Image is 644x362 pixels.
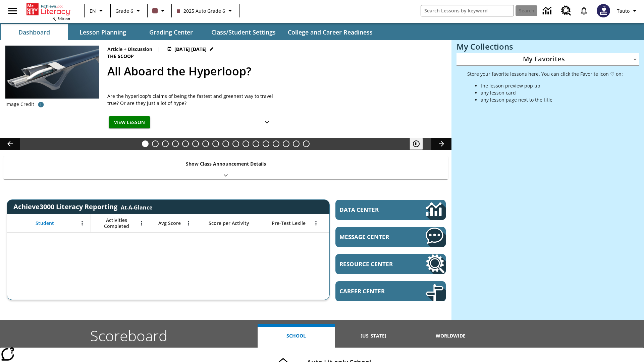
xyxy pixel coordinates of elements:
span: | [158,46,160,53]
a: Home [26,3,70,16]
span: EN [90,7,96,14]
button: Slide 4 Cars of the Future? [172,140,179,147]
a: Data Center [539,2,557,20]
button: School [258,324,335,348]
button: Language: EN, Select a language [87,5,108,17]
button: Show Details [260,116,274,129]
button: Open Menu [311,218,321,228]
button: Class color is dark brown. Change class color [150,5,169,17]
button: Slide 15 Remembering Justice O'Connor [283,140,289,147]
button: Slide 10 Mixed Practice: Citing Evidence [232,140,239,147]
span: Message Center [339,233,406,241]
span: Activities Completed [94,217,139,229]
input: search field [421,5,514,16]
button: Slide 8 Fashion Forward in Ancient Rome [212,140,219,147]
span: Student [36,220,54,226]
p: Show Class Announcement Details [186,160,266,167]
span: 2025 Auto Grade 6 [177,7,225,14]
button: [US_STATE] [335,324,412,348]
button: Slide 12 Career Lesson [253,140,259,147]
button: Select a new avatar [593,2,614,19]
span: Grade 6 [115,7,133,14]
button: Slide 14 Hooray for Constitution Day! [273,140,279,147]
span: Data Center [339,206,403,214]
span: NJ Edition [52,16,70,21]
span: Career Center [339,287,406,295]
button: Jul 21 - Jun 30 Choose Dates [166,46,215,53]
button: Slide 13 Cooking Up Native Traditions [263,140,269,147]
p: Image Credit [5,101,34,108]
a: Data Center [335,200,446,220]
span: Achieve3000 Literacy Reporting [13,202,152,211]
button: Class/Student Settings [206,24,281,40]
button: College and Career Readiness [282,24,378,40]
button: Photo credit: Hyperloop Transportation Technologies [34,99,48,111]
span: Resource Center [339,260,406,268]
div: Are the hyperloop's claims of being the fastest and greenest way to travel true? Or are they just... [107,93,275,107]
button: Open Menu [183,218,194,228]
button: Slide 11 Pre-release lesson [243,140,249,147]
p: Article + Discussion [107,46,152,53]
span: Pre-Test Lexile [272,220,306,226]
div: My Favorites [457,53,639,66]
img: Artist rendering of Hyperloop TT vehicle entering a tunnel [5,46,99,99]
button: Slide 3 Dirty Jobs Kids Had To Do [162,140,169,147]
button: Slide 7 Attack of the Terrifying Tomatoes [202,140,209,147]
button: Slide 17 The Constitution's Balancing Act [303,140,310,147]
span: Score per Activity [209,220,249,226]
h2: All Aboard the Hyperloop? [107,63,443,80]
img: Avatar [597,4,610,17]
div: At-A-Glance [121,202,152,211]
div: Home [26,2,70,21]
span: Avg Score [158,220,181,226]
a: Message Center [335,227,446,247]
button: Grading Center [138,24,205,40]
button: Open side menu [3,1,22,21]
p: Store your favorite lessons here. You can click the Favorite icon ♡ on: [467,70,623,77]
button: Slide 9 The Invasion of the Free CD [222,140,229,147]
button: Slide 5 The Last Homesteaders [182,140,189,147]
a: Resource Center, Will open in new tab [335,254,446,274]
button: Slide 2 Do You Want Fries With That? [152,140,159,147]
button: View Lesson [109,116,150,129]
button: Dashboard [1,24,68,40]
button: Slide 1 All Aboard the Hyperloop? [142,140,149,147]
a: Career Center [335,281,446,301]
div: Pause [410,138,430,150]
a: Notifications [575,2,593,19]
span: The Scoop [107,53,135,60]
button: Lesson carousel, Next [431,138,451,150]
button: Grade: Grade 6, Select a grade [113,5,145,17]
li: any lesson card [481,89,623,96]
button: Slide 16 Point of View [293,140,300,147]
button: Slide 6 Solar Power to the People [192,140,199,147]
span: Tauto [617,7,630,14]
button: Pause [410,138,423,150]
a: Resource Center, Will open in new tab [557,2,575,20]
span: [DATE] [DATE] [174,46,207,53]
button: Profile/Settings [614,5,641,17]
li: any lesson page next to the title [481,96,623,103]
button: Worldwide [412,324,489,348]
button: Open Menu [77,218,87,228]
h3: My Collections [457,42,639,51]
button: Class: 2025 Auto Grade 6, Select your class [174,5,237,17]
li: the lesson preview pop up [481,82,623,89]
div: Show Class Announcement Details [3,156,448,179]
button: Lesson Planning [69,24,136,40]
button: Open Menu [137,218,147,228]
